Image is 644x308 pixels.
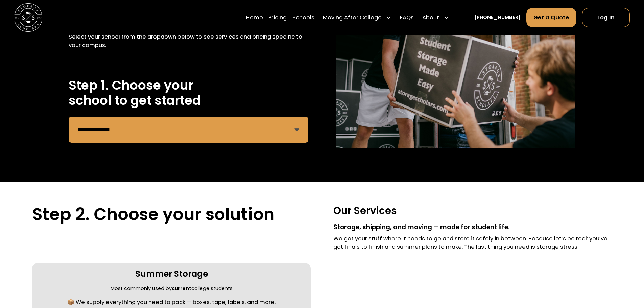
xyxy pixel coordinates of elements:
a: [PHONE_NUMBER] [474,14,521,21]
a: Pricing [268,8,287,27]
a: Schools [292,8,314,27]
div: We get your stuff where it needs to go and store it safely in between. Because let’s be real: you... [333,235,612,252]
strong: current [172,285,191,292]
div: Most commonly used by college students [111,285,233,292]
h3: Our Services [333,204,612,217]
h3: Summer Storage [135,268,208,279]
a: Get a Quote [526,8,577,27]
a: FAQs [400,8,414,27]
h2: Step 1. Choose your school to get started [69,78,308,108]
div: About [420,8,452,27]
div: Storage Scholars serves students at campuses across the country. Select your school from the drop... [69,24,308,50]
div: Moving After College [323,14,382,22]
form: Remind Form [69,117,308,143]
h2: Step 2. Choose your solution [32,204,311,224]
img: Storage Scholars main logo [14,3,42,31]
a: Log In [582,8,630,27]
div: Moving After College [320,8,395,27]
div: Storage, shipping, and moving — made for student life. [333,222,612,232]
a: Home [246,8,263,27]
div: About [422,14,439,22]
